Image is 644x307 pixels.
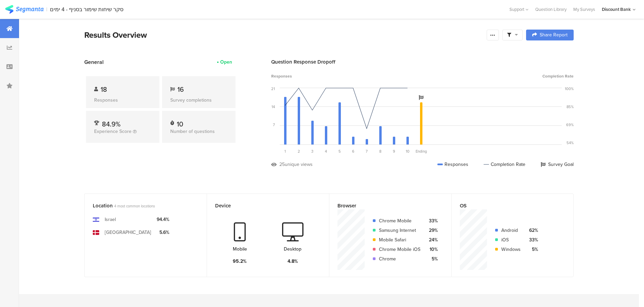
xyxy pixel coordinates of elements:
div: 62% [526,227,538,234]
a: My Surveys [570,6,598,13]
span: 5 [338,149,341,154]
div: Chrome Mobile iOS [379,246,420,253]
div: Support [509,4,528,15]
a: Question Library [532,6,570,13]
div: 5% [426,255,438,262]
span: 10 [406,149,410,154]
div: Results Overview [84,29,483,41]
span: Number of questions [170,128,215,135]
div: 100% [565,86,574,91]
div: 33% [526,236,538,243]
div: Responses [437,161,468,168]
div: Desktop [284,245,301,253]
div: 5% [526,246,538,253]
div: 7 [273,122,275,127]
img: segmanta logo [5,5,43,14]
div: Chrome Mobile [379,217,420,224]
span: 1 [284,149,286,154]
div: 24% [426,236,438,243]
div: Ending [414,149,428,154]
div: [GEOGRAPHIC_DATA] [105,229,151,236]
div: 21 [271,86,275,91]
div: Survey Goal [541,161,574,168]
div: 4.8% [288,258,298,265]
div: Device [215,202,310,209]
span: 9 [393,149,395,154]
div: 10 [177,119,183,126]
div: Browser [337,202,432,209]
div: Windows [501,246,521,253]
div: OS [460,202,554,209]
span: Experience Score [94,128,132,135]
span: 18 [101,84,107,95]
div: Open [220,58,232,66]
div: 95.2% [233,258,247,265]
div: Mobile [233,245,247,253]
span: 4 [325,149,327,154]
div: סקר שיחות שימור בסניף - 4 ימים [50,6,123,13]
span: Share Report [540,33,568,37]
div: Israel [105,216,116,223]
div: 5.6% [157,229,169,236]
div: 29% [426,227,438,234]
span: 7 [366,149,368,154]
i: Survey Goal [419,95,423,100]
span: 4 most common locations [114,203,155,209]
span: 6 [352,149,354,154]
div: 94.4% [157,216,169,223]
div: 25 [279,161,285,168]
div: Responses [94,97,151,104]
div: 85% [567,104,574,109]
span: 2 [298,149,300,154]
div: 10% [426,246,438,253]
div: 54% [567,140,574,146]
div: Survey completions [170,97,227,104]
div: Location [93,202,187,209]
div: | [46,5,47,13]
div: 33% [426,217,438,224]
div: Completion Rate [484,161,525,168]
div: Mobile Safari [379,236,420,243]
div: Question Response Dropoff [271,58,574,66]
span: Responses [271,73,292,79]
span: 84.9% [102,119,121,129]
span: 16 [177,84,184,95]
div: 69% [566,122,574,127]
div: Android [501,227,521,234]
span: 3 [311,149,313,154]
div: Discount Bank [602,6,631,13]
div: 14 [272,104,275,109]
span: General [84,58,104,66]
div: Samsung Internet [379,227,420,234]
span: Completion Rate [542,73,574,79]
div: unique views [285,161,313,168]
div: Chrome [379,255,420,262]
div: iOS [501,236,521,243]
span: 8 [379,149,381,154]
